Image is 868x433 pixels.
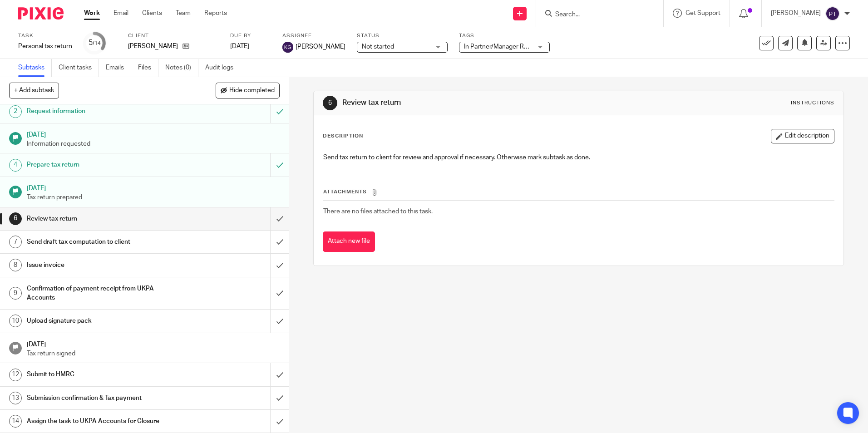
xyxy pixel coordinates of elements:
[128,32,219,39] label: Client
[27,349,280,358] p: Tax return signed
[59,59,99,77] a: Client tasks
[230,32,271,39] label: Due by
[18,32,72,39] label: Task
[230,43,249,49] span: [DATE]
[27,338,280,349] h1: [DATE]
[128,42,178,51] p: [PERSON_NAME]
[27,182,280,193] h1: [DATE]
[323,231,375,252] button: Attach new file
[106,59,131,77] a: Emails
[9,83,59,98] button: + Add subtask
[554,11,636,19] input: Search
[771,9,821,18] p: [PERSON_NAME]
[27,282,183,305] h1: Confirmation of payment receipt from UKPA Accounts
[9,369,22,381] div: 12
[282,32,345,39] label: Assignee
[9,392,22,404] div: 13
[323,96,337,110] div: 6
[825,6,840,21] img: svg%3E
[113,9,128,18] a: Email
[204,9,227,18] a: Reports
[771,129,834,143] button: Edit description
[27,368,183,381] h1: Submit to HMRC
[176,9,191,18] a: Team
[27,158,183,172] h1: Prepare tax return
[205,59,240,77] a: Audit logs
[9,159,22,172] div: 4
[342,98,598,108] h1: Review tax return
[27,212,183,226] h1: Review tax return
[18,7,64,20] img: Pixie
[686,10,720,16] span: Get Support
[27,139,280,148] p: Information requested
[89,38,101,48] div: 5
[27,104,183,118] h1: Request information
[9,315,22,327] div: 10
[9,212,22,225] div: 6
[464,44,540,50] span: In Partner/Manager Review
[9,105,22,118] div: 2
[459,32,550,39] label: Tags
[323,133,363,140] p: Description
[27,128,280,139] h1: [DATE]
[27,235,183,249] h1: Send draft tax computation to client
[27,258,183,272] h1: Issue invoice
[282,42,293,53] img: svg%3E
[18,42,72,51] div: Personal tax return
[9,236,22,248] div: 7
[138,59,158,77] a: Files
[18,59,52,77] a: Subtasks
[323,153,833,162] p: Send tax return to client for review and approval if necessary. Otherwise mark subtask as done.
[323,208,433,215] span: There are no files attached to this task.
[9,287,22,300] div: 9
[9,415,22,428] div: 14
[9,259,22,271] div: 8
[216,83,280,98] button: Hide completed
[27,193,280,202] p: Tax return prepared
[27,314,183,328] h1: Upload signature pack
[296,42,345,51] span: [PERSON_NAME]
[27,414,183,428] h1: Assign the task to UKPA Accounts for Closure
[791,99,834,107] div: Instructions
[323,189,367,194] span: Attachments
[84,9,100,18] a: Work
[229,87,275,94] span: Hide completed
[93,41,101,46] small: /14
[27,391,183,405] h1: Submission confirmation & Tax payment
[362,44,394,50] span: Not started
[165,59,198,77] a: Notes (0)
[357,32,448,39] label: Status
[142,9,162,18] a: Clients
